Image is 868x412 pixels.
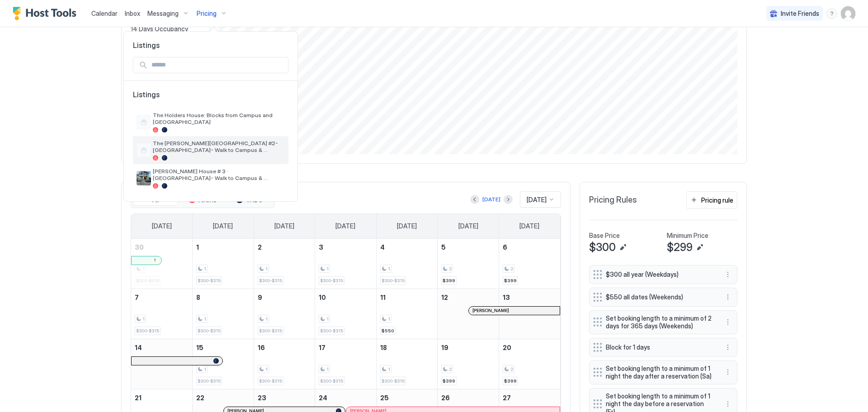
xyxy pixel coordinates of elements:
iframe: Intercom live chat [9,381,31,403]
span: [PERSON_NAME] House # 3 · [GEOGRAPHIC_DATA]- Walk to Campus & Downtown [153,168,285,181]
div: listing image [137,171,151,185]
input: Input Field [148,57,288,73]
span: The [PERSON_NAME][GEOGRAPHIC_DATA] #2-[GEOGRAPHIC_DATA]- Walk to Campus & Downtown [153,140,285,153]
span: The Holders House: Blocks from Campus and [GEOGRAPHIC_DATA] [153,112,285,125]
span: Listings [133,90,288,108]
span: Listings [124,41,297,50]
